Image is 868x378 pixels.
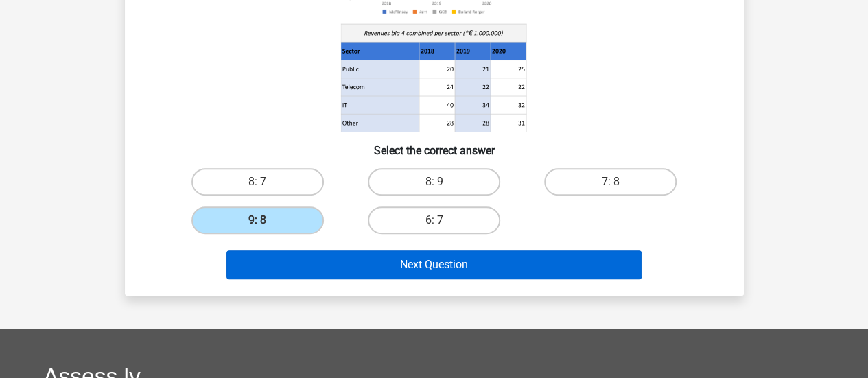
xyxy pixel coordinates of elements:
label: 6: 7 [368,206,500,234]
label: 8: 9 [368,168,500,196]
label: 7: 8 [544,168,677,196]
label: 8: 7 [191,168,324,196]
h6: Select the correct answer [147,133,722,157]
label: 9: 8 [191,206,324,234]
button: Next Question [226,250,642,279]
